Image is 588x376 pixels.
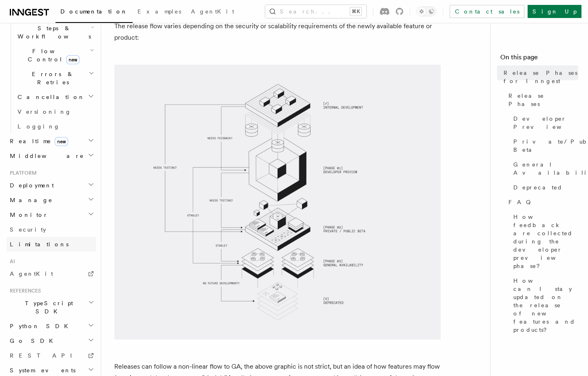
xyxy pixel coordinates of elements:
[500,65,578,88] a: Release Phases for Inngest
[14,44,96,67] button: Flow Controlnew
[55,137,68,146] span: new
[191,8,234,15] span: AgentKit
[508,92,578,108] span: Release Phases
[14,21,96,44] button: Steps & Workflows
[7,299,88,315] span: TypeScript SDK
[10,241,69,248] span: Limitations
[265,5,366,18] button: Search...⌘K
[7,196,53,204] span: Manage
[7,181,54,189] span: Deployment
[510,157,578,180] a: General Availability
[513,183,563,191] span: Deprecated
[7,333,96,348] button: Go SDK
[7,237,96,252] a: Limitations
[508,198,535,206] span: FAQ
[14,24,91,41] span: Steps & Workflows
[7,137,68,145] span: Realtime
[417,7,436,16] button: Toggle dark mode
[350,7,362,16] kbd: ⌘K
[7,348,96,363] a: REST API
[7,222,96,237] a: Security
[510,209,578,273] a: How feedback are collected during the developer preview phase?
[510,134,578,157] a: Private/Public Beta
[513,277,578,334] span: How can I stay updated on the release of new features and products?
[66,55,80,64] span: new
[7,6,96,134] div: Inngest Functions
[7,296,96,319] button: TypeScript SDK
[510,273,578,337] a: How can I stay updated on the release of new features and products?
[513,115,581,131] span: Developer Preview
[7,211,48,219] span: Monitor
[14,90,96,104] button: Cancellation
[528,5,581,18] a: Sign Up
[10,352,79,359] span: REST API
[7,170,37,176] span: Platform
[14,70,89,86] span: Errors & Retries
[14,47,90,63] span: Flow Control
[7,134,96,149] button: Realtimenew
[14,119,96,134] a: Logging
[7,193,96,207] button: Manage
[10,270,53,277] span: AgentKit
[500,52,578,65] h4: On this page
[7,152,84,160] span: Middleware
[133,2,186,22] a: Examples
[114,20,441,43] p: The release flow varies depending on the security or scalability requirements of the newly availa...
[7,288,41,294] span: References
[7,258,15,265] span: AI
[14,93,85,101] span: Cancellation
[138,8,181,15] span: Examples
[505,88,578,111] a: Release Phases
[18,108,71,115] span: Versioning
[505,195,578,209] a: FAQ
[14,104,96,119] a: Versioning
[7,178,96,193] button: Deployment
[114,65,441,340] img: Inngest Release Phases
[510,111,578,134] a: Developer Preview
[10,226,46,233] span: Security
[504,69,578,85] span: Release Phases for Inngest
[186,2,239,22] a: AgentKit
[7,149,96,163] button: Middleware
[7,322,73,330] span: Python SDK
[7,207,96,222] button: Monitor
[60,8,128,15] span: Documentation
[14,67,96,90] button: Errors & Retries
[7,366,75,374] span: System events
[18,123,60,130] span: Logging
[7,337,58,345] span: Go SDK
[510,180,578,195] a: Deprecated
[7,266,96,281] a: AgentKit
[513,213,578,270] span: How feedback are collected during the developer preview phase?
[7,319,96,333] button: Python SDK
[55,2,133,23] a: Documentation
[450,5,524,18] a: Contact sales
